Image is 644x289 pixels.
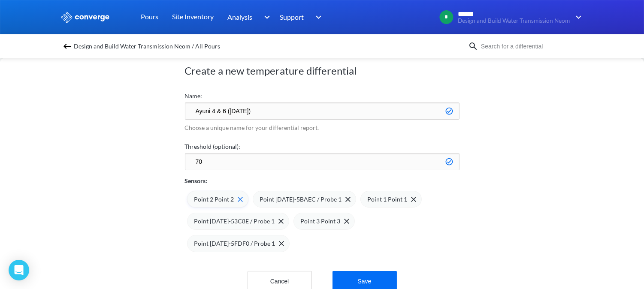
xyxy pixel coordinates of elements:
input: Eg. 28°C [185,153,460,170]
p: Sensors: [185,176,208,186]
img: close-icon.svg [279,241,284,246]
img: close-icon.svg [344,219,349,224]
img: icon-search.svg [468,41,478,51]
div: Open Intercom Messenger [9,260,29,280]
img: close-icon.svg [345,197,351,202]
span: Point [DATE]-5FDF0 / Probe 1 [194,239,275,248]
span: Point 3 Point 3 [301,217,341,226]
img: logo_ewhite.svg [60,12,110,23]
label: Name: [185,91,460,101]
img: downArrow.svg [258,12,272,22]
img: downArrow.svg [310,12,324,22]
img: downArrow.svg [570,12,584,22]
span: Point [DATE]-5BAEC / Probe 1 [260,195,342,204]
span: Point 2 Point 2 [194,195,234,204]
span: Support [280,12,304,22]
img: close-icon.svg [278,219,284,224]
span: Design and Build Water Transmission Neom [458,18,570,24]
label: Threshold (optional): [185,142,460,151]
span: Point 1 Point 1 [368,195,408,204]
p: Choose a unique name for your differential report. [185,123,460,132]
img: close-icon-hover.svg [238,197,243,202]
input: Search for a differential [478,42,582,51]
img: backspace.svg [62,41,73,51]
input: Eg. TempDiff Deep Pour Basement C1sX [185,102,460,120]
span: Design and Build Water Transmission Neom / All Pours [74,40,221,52]
img: close-icon.svg [411,197,416,202]
span: Point [DATE]-53C8E / Probe 1 [194,217,275,226]
span: Analysis [228,12,253,22]
h1: Create a new temperature differential [185,64,460,78]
